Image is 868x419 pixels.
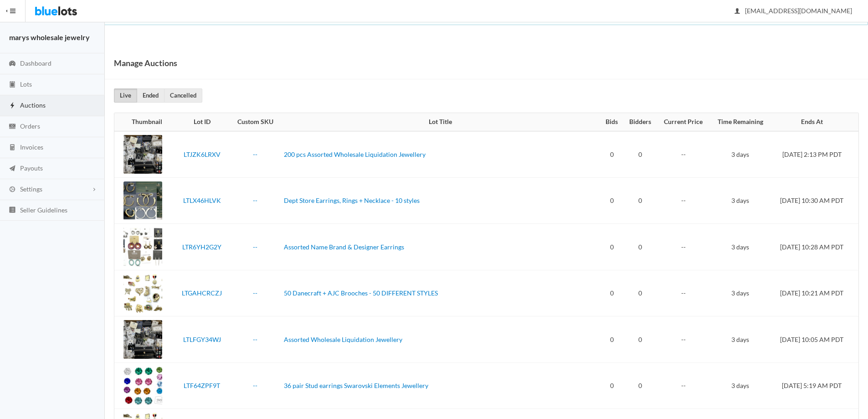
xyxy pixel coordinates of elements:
td: -- [657,177,709,224]
td: 0 [623,177,657,224]
ion-icon: person [733,7,742,16]
ion-icon: speedometer [8,60,17,68]
ion-icon: calculator [8,144,17,152]
td: [DATE] 5:19 AM PDT [770,362,858,409]
a: LTLFGY34WJ [183,336,221,343]
a: -- [253,243,257,251]
th: Lot Title [280,113,601,131]
td: 0 [601,224,623,270]
td: 0 [623,316,657,363]
td: -- [657,362,709,409]
th: Custom SKU [231,113,280,131]
a: LTLX46HLVK [183,197,221,204]
a: Live [114,88,137,103]
span: Seller Guidelines [20,206,67,214]
a: LTR6YH2G2Y [182,243,221,251]
span: Orders [20,122,40,130]
td: [DATE] 10:21 AM PDT [770,270,858,316]
a: LTF64ZPF9T [184,382,220,389]
td: 3 days [710,177,771,224]
a: Dept Store Earrings, Rings + Necklace - 10 styles [284,197,420,204]
td: 0 [601,177,623,224]
th: Time Remaining [710,113,771,131]
span: Dashboard [20,59,51,67]
td: [DATE] 10:28 AM PDT [770,224,858,270]
td: 3 days [710,224,771,270]
td: -- [657,316,709,363]
ion-icon: paper plane [8,165,17,173]
td: 0 [623,224,657,270]
a: -- [253,336,257,343]
a: 36 pair Stud earrings Swarovski Elements Jewellery [284,382,428,389]
h1: Manage Auctions [114,56,177,70]
td: -- [657,131,709,178]
th: Bids [601,113,623,131]
a: 50 Danecraft + AJC Brooches - 50 DIFFERENT STYLES [284,289,438,297]
th: Bidders [623,113,657,131]
td: -- [657,224,709,270]
span: Settings [20,185,42,193]
td: 0 [623,131,657,178]
td: 3 days [710,131,771,178]
a: Cancelled [164,88,202,103]
span: Payouts [20,164,43,172]
td: 3 days [710,270,771,316]
th: Thumbnail [114,113,174,131]
td: 0 [601,316,623,363]
td: 3 days [710,362,771,409]
th: Lot ID [174,113,230,131]
a: LTGAHCRCZJ [182,289,222,297]
td: 0 [601,270,623,316]
a: Assorted Name Brand & Designer Earrings [284,243,404,251]
td: -- [657,270,709,316]
td: 0 [601,362,623,409]
span: Auctions [20,101,46,109]
th: Ends At [770,113,858,131]
a: Ended [137,88,164,103]
td: 0 [601,131,623,178]
ion-icon: cash [8,123,17,131]
ion-icon: flash [8,102,17,110]
strong: marys wholesale jewelry [9,33,90,41]
td: 0 [623,270,657,316]
a: -- [253,150,257,158]
td: 3 days [710,316,771,363]
td: [DATE] 10:05 AM PDT [770,316,858,363]
span: Invoices [20,143,43,151]
td: [DATE] 10:30 AM PDT [770,177,858,224]
td: [DATE] 2:13 PM PDT [770,131,858,178]
span: [EMAIL_ADDRESS][DOMAIN_NAME] [735,7,852,15]
a: -- [253,289,257,297]
a: -- [253,382,257,389]
ion-icon: clipboard [8,81,17,89]
th: Current Price [657,113,709,131]
ion-icon: cog [8,186,17,194]
a: 200 pcs Assorted Wholesale Liquidation Jewellery [284,150,426,158]
ion-icon: list box [8,206,17,215]
span: Lots [20,80,32,88]
a: LTJZK6LRXV [184,150,221,158]
a: -- [253,197,257,204]
a: Assorted Wholesale Liquidation Jewellery [284,336,402,343]
td: 0 [623,362,657,409]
